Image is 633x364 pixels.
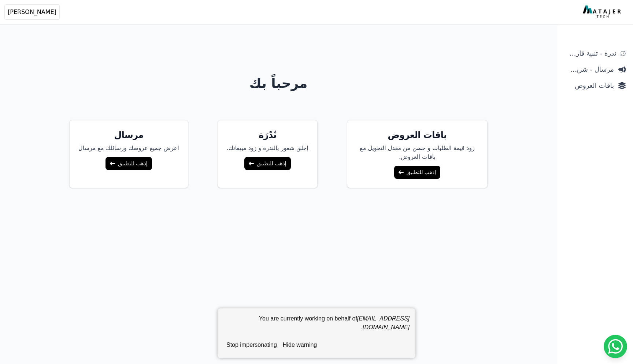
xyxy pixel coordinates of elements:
[227,129,308,141] h5: نُدْرَة
[4,4,60,20] button: [PERSON_NAME]
[583,5,623,19] img: MatajerTech Logo
[564,64,614,75] span: مرسال - شريط دعاية
[78,144,179,153] p: اعرض جميع عروضك ورسائلك مع مرسال
[244,157,290,170] a: إذهب للتطبيق
[280,338,320,352] button: hide warning
[223,314,410,338] div: You are currently working on behalf of .
[394,166,440,179] a: إذهب للتطبيق
[356,144,478,161] p: زود قيمة الطلبات و حسن من معدل التحويل مغ باقات العروض.
[78,129,179,141] h5: مرسال
[223,338,280,352] button: stop impersonating
[227,144,308,153] p: إخلق شعور بالندرة و زود مبيعاتك.
[356,129,478,141] h5: باقات العروض
[105,157,152,170] a: إذهب للتطبيق
[564,48,616,59] span: ندرة - تنبية قارب علي النفاذ
[357,315,410,330] em: [EMAIL_ADDRESS][DOMAIN_NAME]
[8,8,56,16] span: [PERSON_NAME]
[564,80,614,91] span: باقات العروض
